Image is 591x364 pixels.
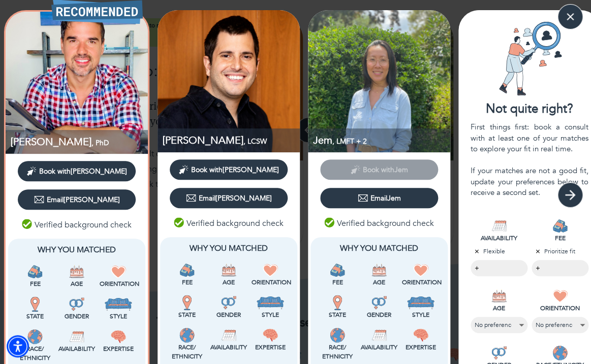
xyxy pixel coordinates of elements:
p: Flexible [471,247,527,256]
img: Race/<br />Ethnicity [330,327,345,343]
button: Book with[PERSON_NAME] [18,161,136,181]
p: Jem [313,134,450,147]
img: Expertise [263,327,278,343]
p: Why You Matched [168,242,289,254]
p: Gender [58,312,96,321]
div: This provider is licensed to work in your state. [168,295,206,319]
img: Jem Wong profile [308,10,450,152]
p: Age [210,278,247,287]
p: Style [402,310,440,319]
p: Availability [360,343,398,352]
img: Race/<br />Ethnicity [27,329,43,344]
div: Accessibility Menu [7,335,29,357]
p: Age [58,279,96,288]
img: Gender [371,295,387,310]
button: EmailJem [320,188,438,208]
img: State [179,295,195,310]
p: Style [252,310,289,319]
p: LCSW [163,134,300,147]
img: State [330,295,345,310]
p: State [16,312,54,321]
p: Orientation [100,279,137,288]
div: Email Jem [358,193,401,203]
p: Race/ Ethnicity [319,343,356,361]
img: Gender [69,296,84,312]
div: This provider is licensed to work in your state. [16,296,54,321]
p: Why You Matched [319,242,440,254]
img: Style [104,296,132,312]
img: FEE [552,218,568,234]
img: Fee [179,262,195,278]
img: ORIENTATION [552,288,568,304]
img: RACE/ETHNICITY [552,345,568,360]
span: This provider has not yet shared their calendar link. Please email the provider to schedule [320,164,438,174]
img: Availability [221,327,236,343]
span: Book with [PERSON_NAME] [39,167,127,176]
img: State [27,296,43,312]
p: Why You Matched [16,244,137,256]
img: George Embiricos profile [158,10,300,152]
p: Verified background check [174,217,284,229]
img: Thomas Whitfield profile [6,12,148,154]
img: Age [221,262,236,278]
img: Gender [221,295,236,310]
p: Availability [58,344,96,353]
p: Age [360,278,398,287]
span: , LCSW [243,137,267,146]
p: Style [100,312,137,321]
img: Fee [330,262,345,278]
p: AVAILABILITY [471,234,527,243]
img: GENDER [491,345,507,360]
p: Verified background check [324,217,434,229]
img: AGE [491,288,507,304]
div: Email [PERSON_NAME] [186,193,272,203]
p: Expertise [402,343,440,352]
p: Availability [210,343,247,352]
img: Orientation [111,264,126,279]
img: Orientation [413,262,428,278]
img: Age [371,262,387,278]
p: Verified background check [22,219,132,231]
span: , PhD [91,138,109,148]
img: Expertise [413,327,428,343]
p: Fee [319,278,356,287]
p: Race/ Ethnicity [16,344,54,362]
button: Email[PERSON_NAME] [170,188,288,208]
span: , LMFT + 2 [332,137,367,146]
p: ORIENTATION [532,304,588,313]
p: FEE [532,234,588,243]
img: Expertise [111,329,126,344]
img: Age [69,264,84,279]
p: Fee [16,279,54,288]
img: Race/<br />Ethnicity [179,327,195,343]
button: Email[PERSON_NAME] [18,189,136,210]
p: Race/ Ethnicity [168,343,206,361]
img: Style [256,295,284,310]
div: First things first: book a consult with at least one of your matches to explore your fit in real ... [471,122,588,198]
p: Fee [168,278,206,287]
p: Orientation [402,278,440,287]
p: Prioritize fit [532,247,588,256]
img: Style [407,295,434,310]
p: Gender [210,310,247,319]
img: Fee [27,264,43,279]
span: Book with [PERSON_NAME] [191,165,279,175]
div: This provider is licensed to work in your state. [319,295,356,319]
img: AVAILABILITY [491,218,507,234]
p: Expertise [100,344,137,353]
img: Availability [371,327,387,343]
img: Orientation [263,262,278,278]
p: State [168,310,206,319]
p: State [319,310,356,319]
p: Orientation [252,278,289,287]
p: AGE [471,304,527,313]
p: Expertise [252,343,289,352]
p: PhD [11,135,148,149]
img: Availability [69,329,84,344]
p: Gender [360,310,398,319]
button: Book with[PERSON_NAME] [170,159,288,180]
div: Email [PERSON_NAME] [34,194,120,205]
img: Card icon [491,20,568,96]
